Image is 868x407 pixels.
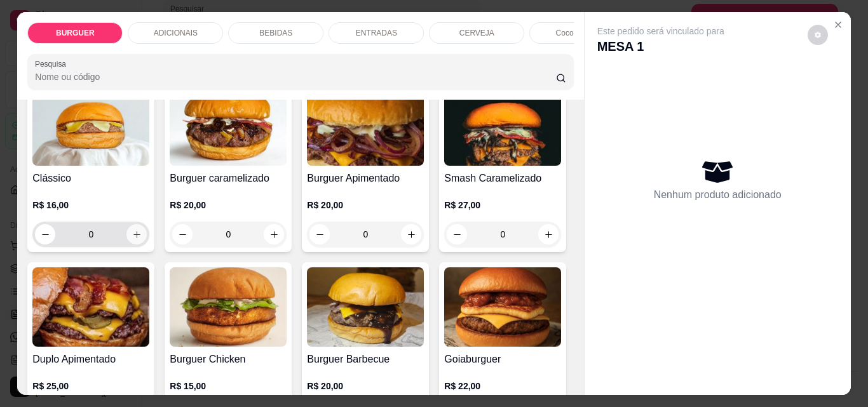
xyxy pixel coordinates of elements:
h4: Goiaburguer [444,352,561,367]
button: decrease-product-quantity [309,224,330,244]
img: product-image [170,267,287,347]
p: R$ 20,00 [170,199,287,211]
img: product-image [307,86,424,166]
label: Pesquisa [35,58,71,69]
h4: Smash Caramelizado [444,171,561,186]
h4: Burguer Chicken [170,352,287,367]
p: R$ 22,00 [444,380,561,392]
img: product-image [170,86,287,166]
button: decrease-product-quantity [35,224,55,244]
input: Pesquisa [35,70,556,83]
h4: Burguer Apimentado [307,171,424,186]
p: Nenhum produto adicionado [654,187,782,203]
p: ENTRADAS [356,28,397,38]
button: increase-product-quantity [401,224,421,244]
p: R$ 25,00 [32,380,149,392]
p: R$ 27,00 [444,199,561,211]
h4: Burguer caramelizado [170,171,287,186]
button: decrease-product-quantity [808,25,828,45]
p: R$ 20,00 [307,380,424,392]
img: product-image [307,267,424,347]
img: product-image [444,86,561,166]
p: R$ 20,00 [307,199,424,211]
button: decrease-product-quantity [447,224,467,244]
button: increase-product-quantity [264,224,284,244]
img: product-image [444,267,561,347]
p: Este pedido será vinculado para [597,25,724,37]
p: MESA 1 [597,37,724,55]
img: product-image [32,267,149,347]
button: Close [828,15,848,35]
button: decrease-product-quantity [172,224,193,244]
img: product-image [32,86,149,166]
h4: Clássico [32,171,149,186]
p: CERVEJA [459,28,494,38]
button: increase-product-quantity [538,224,559,244]
h4: Burguer Barbecue [307,352,424,367]
p: Coco gelado [556,28,599,38]
p: R$ 16,00 [32,199,149,211]
p: R$ 15,00 [170,380,287,392]
button: increase-product-quantity [126,224,147,244]
h4: Duplo Apimentado [32,352,149,367]
p: BURGUER [56,28,95,38]
p: BEBIDAS [259,28,292,38]
p: ADICIONAIS [154,28,198,38]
